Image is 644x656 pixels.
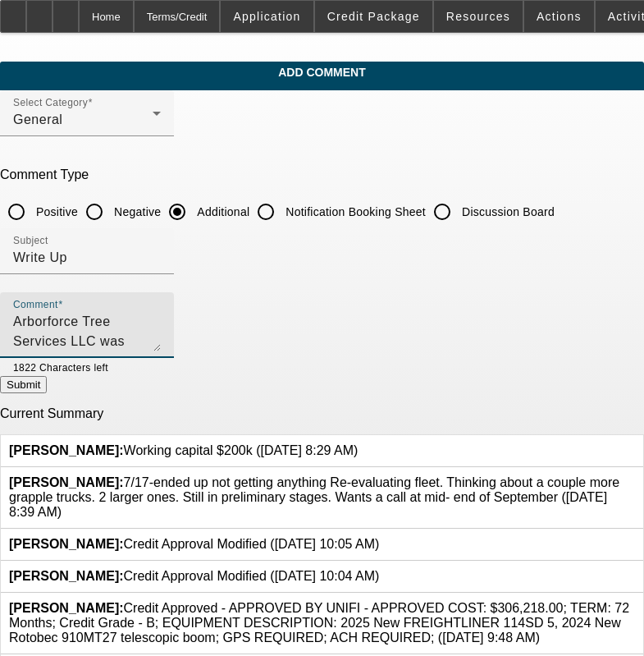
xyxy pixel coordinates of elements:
[9,537,124,551] b: [PERSON_NAME]:
[12,66,632,79] span: Add Comment
[9,601,124,615] b: [PERSON_NAME]:
[446,10,510,23] span: Resources
[13,112,62,126] span: General
[327,10,420,23] span: Credit Package
[194,204,249,220] label: Additional
[13,300,58,310] mat-label: Comment
[33,204,78,220] label: Positive
[9,569,124,583] b: [PERSON_NAME]:
[9,569,379,583] span: Credit Approval Modified ([DATE] 10:04 AM)
[13,236,48,246] mat-label: Subject
[537,10,582,23] span: Actions
[434,1,523,32] button: Resources
[233,10,300,23] span: Application
[9,475,124,489] b: [PERSON_NAME]:
[9,475,619,519] span: 7/17-ended up not getting anything Re-evaluating fleet. Thinking about a couple more grapple truc...
[111,204,161,220] label: Negative
[13,98,88,108] mat-label: Select Category
[9,601,629,645] span: Credit Approved - APPROVED BY UNIFI - APPROVED COST: $306,218.00; TERM: 72 Months; Credit Grade -...
[459,204,555,220] label: Discussion Board
[9,443,124,457] b: [PERSON_NAME]:
[315,1,432,32] button: Credit Package
[13,358,108,376] mat-hint: 1822 Characters left
[524,1,594,32] button: Actions
[282,204,426,220] label: Notification Booking Sheet
[9,537,379,551] span: Credit Approval Modified ([DATE] 10:05 AM)
[9,443,358,457] span: Working capital $200k ([DATE] 8:29 AM)
[221,1,313,32] button: Application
